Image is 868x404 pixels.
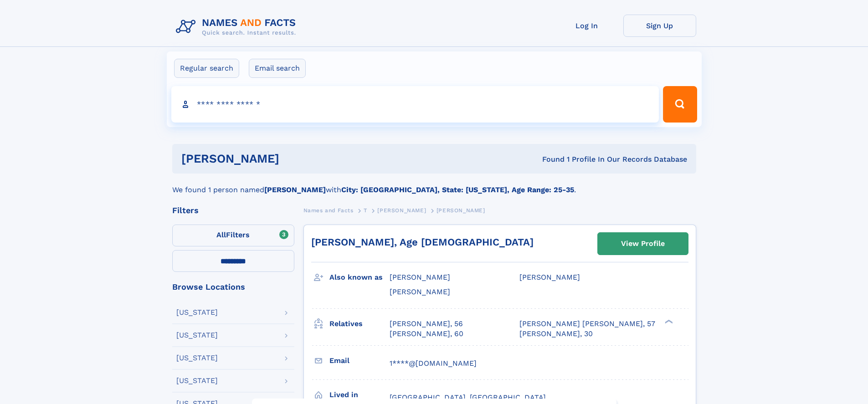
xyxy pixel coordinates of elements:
h3: Relatives [329,316,390,332]
b: [PERSON_NAME] [264,185,326,194]
a: Log In [550,15,623,37]
div: View Profile [621,233,665,254]
div: Filters [172,206,294,215]
a: Names and Facts [303,205,354,216]
a: T [364,205,367,216]
div: [US_STATE] [176,332,218,339]
div: [US_STATE] [176,377,218,384]
input: search input [171,86,659,123]
span: [PERSON_NAME] [519,273,580,281]
button: Search Button [663,86,697,123]
div: [US_STATE] [176,309,218,316]
span: [PERSON_NAME] [437,207,485,214]
h3: Lived in [329,387,390,403]
h3: Email [329,353,390,368]
div: ❯ [663,318,673,324]
a: [PERSON_NAME], 30 [519,329,593,339]
a: [PERSON_NAME], Age [DEMOGRAPHIC_DATA] [311,236,534,248]
div: Found 1 Profile In Our Records Database [411,154,687,164]
span: All [216,230,226,239]
span: [PERSON_NAME] [390,273,450,281]
span: [PERSON_NAME] [377,207,426,214]
span: [GEOGRAPHIC_DATA], [GEOGRAPHIC_DATA] [390,393,546,402]
label: Regular search [174,59,239,78]
a: Sign Up [623,15,696,37]
div: Browse Locations [172,283,294,291]
a: [PERSON_NAME], 60 [390,329,463,339]
label: Email search [249,59,306,78]
a: [PERSON_NAME] [377,205,426,216]
label: Filters [172,225,294,246]
img: Logo Names and Facts [172,15,303,39]
b: City: [GEOGRAPHIC_DATA], State: [US_STATE], Age Range: 25-35 [341,185,574,194]
a: [PERSON_NAME], 56 [390,319,463,329]
h1: [PERSON_NAME] [181,153,411,164]
span: [PERSON_NAME] [390,287,450,296]
div: We found 1 person named with . [172,174,696,195]
span: T [364,207,367,214]
h3: Also known as [329,270,390,285]
a: [PERSON_NAME] [PERSON_NAME], 57 [519,319,655,329]
div: [US_STATE] [176,354,218,362]
a: View Profile [598,233,688,255]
